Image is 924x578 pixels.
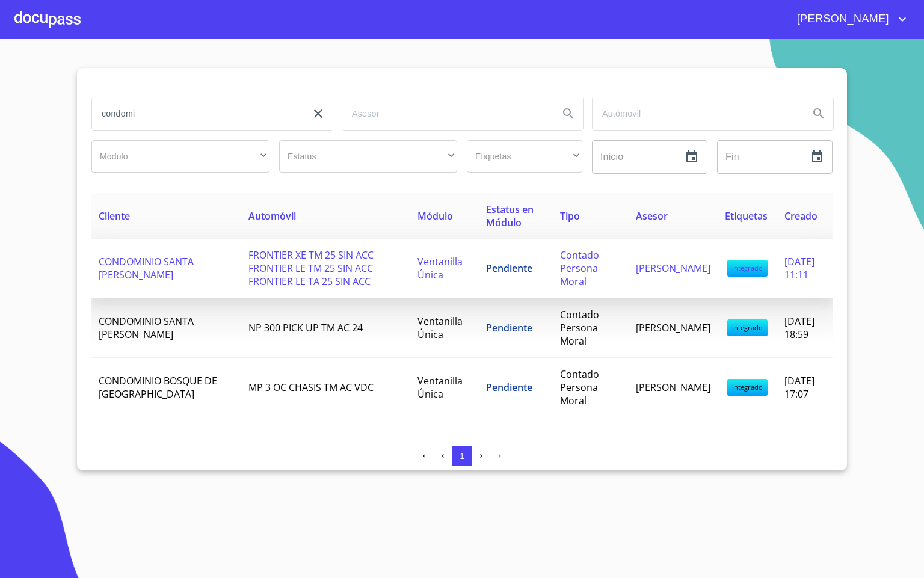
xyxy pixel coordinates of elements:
[417,209,453,223] span: Módulo
[784,374,815,401] span: [DATE] 17:07
[99,255,194,281] span: CONDOMINIO SANTA [PERSON_NAME]
[486,203,534,229] span: Estatus en Módulo
[91,140,269,173] div: ​
[593,97,799,130] input: search
[467,140,582,173] div: ​
[636,209,668,223] span: Asesor
[460,452,464,461] span: 1
[486,381,532,394] span: Pendiente
[560,248,599,288] span: Contado Persona Moral
[248,381,374,394] span: MP 3 OC CHASIS TM AC VDC
[784,315,815,341] span: [DATE] 18:59
[636,262,710,275] span: [PERSON_NAME]
[784,209,818,223] span: Creado
[727,379,768,396] span: integrado
[725,209,768,223] span: Etiquetas
[248,321,363,334] span: NP 300 PICK UP TM AC 24
[248,209,296,223] span: Automóvil
[417,315,463,341] span: Ventanilla Única
[560,209,580,223] span: Tipo
[727,319,768,336] span: integrado
[486,262,532,275] span: Pendiente
[727,260,768,277] span: integrado
[804,99,833,128] button: Search
[279,140,457,173] div: ​
[788,10,895,29] span: [PERSON_NAME]
[417,374,463,401] span: Ventanilla Única
[248,248,374,288] span: FRONTIER XE TM 25 SIN ACC FRONTIER LE TM 25 SIN ACC FRONTIER LE TA 25 SIN ACC
[452,446,472,466] button: 1
[417,255,463,281] span: Ventanilla Única
[304,99,333,128] button: clear input
[92,97,299,130] input: search
[784,255,815,281] span: [DATE] 11:11
[99,209,130,223] span: Cliente
[99,374,217,401] span: CONDOMINIO BOSQUE DE [GEOGRAPHIC_DATA]
[554,99,583,128] button: Search
[99,315,194,341] span: CONDOMINIO SANTA [PERSON_NAME]
[636,321,710,334] span: [PERSON_NAME]
[636,381,710,394] span: [PERSON_NAME]
[560,308,599,348] span: Contado Persona Moral
[342,97,549,130] input: search
[788,10,910,29] button: account of current user
[560,367,599,407] span: Contado Persona Moral
[486,321,532,334] span: Pendiente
